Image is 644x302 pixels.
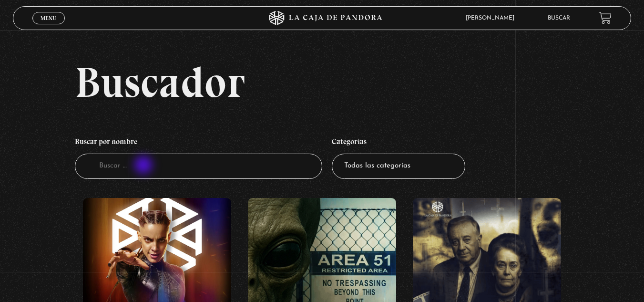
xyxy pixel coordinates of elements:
[37,23,60,30] span: Cerrar
[599,11,612,24] a: View your shopping cart
[548,15,570,21] a: Buscar
[41,15,56,21] span: Menu
[461,15,524,21] span: [PERSON_NAME]
[75,132,322,154] h4: Buscar por nombre
[75,61,631,104] h2: Buscador
[332,132,465,154] h4: Categorías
